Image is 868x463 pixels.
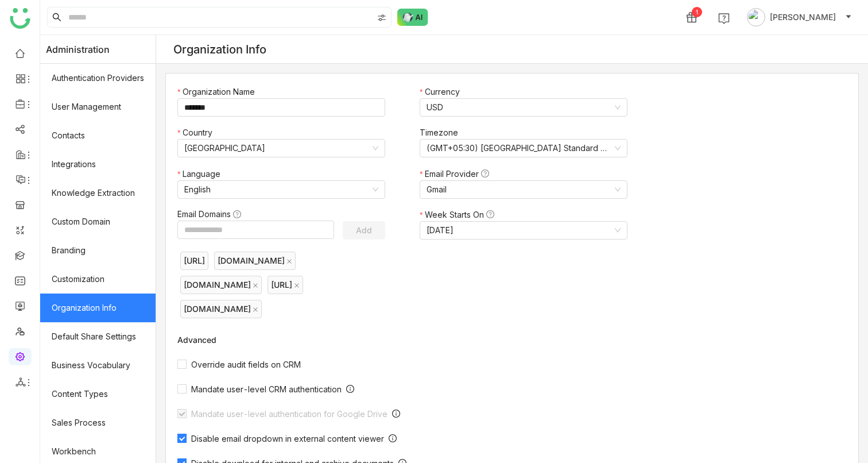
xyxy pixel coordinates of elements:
[718,13,730,24] img: help.svg
[177,208,247,221] label: Email Domains
[268,276,303,294] nz-tag: [URL]
[745,8,854,26] button: [PERSON_NAME]
[214,252,296,270] nz-tag: [DOMAIN_NAME]
[377,13,386,22] img: search-type.svg
[40,64,156,92] a: Authentication Providers
[40,179,156,207] a: Knowledge Extraction
[770,11,836,24] span: [PERSON_NAME]
[177,126,218,139] label: Country
[40,380,156,408] a: Content Types
[420,86,466,98] label: Currency
[40,322,156,351] a: Default Share Settings
[46,35,110,64] span: Administration
[747,8,765,26] img: avatar
[40,150,156,179] a: Integrations
[40,207,156,236] a: Custom Domain
[184,140,378,157] nz-select-item: United States
[180,252,208,270] nz-tag: [URL]
[420,168,495,180] label: Email Provider
[184,181,378,198] nz-select-item: English
[420,209,500,221] label: Week Starts On
[40,294,156,322] a: Organization Info
[180,300,262,318] nz-tag: [DOMAIN_NAME]
[173,43,266,56] div: Organization Info
[177,168,226,180] label: Language
[187,434,389,443] span: Disable email dropdown in external content viewer
[40,92,156,121] a: User Management
[420,126,464,139] label: Timezone
[40,408,156,437] a: Sales Process
[427,181,621,198] nz-select-item: Gmail
[187,384,346,394] span: Mandate user-level CRM authentication
[427,140,621,157] nz-select-item: (GMT+05:30) India Standard Time (Asia/Kolkata)
[187,409,392,419] span: Mandate user-level authentication for Google Drive
[427,99,621,116] nz-select-item: USD
[40,236,156,265] a: Branding
[40,121,156,150] a: Contacts
[10,8,30,29] img: logo
[692,7,702,17] div: 1
[40,351,156,380] a: Business Vocabulary
[177,335,639,345] div: Advanced
[187,360,305,369] span: Override audit fields on CRM
[40,265,156,294] a: Customization
[180,276,262,294] nz-tag: [DOMAIN_NAME]
[177,86,261,98] label: Organization Name
[427,222,621,239] nz-select-item: Monday
[343,221,385,240] button: Add
[397,9,428,26] img: ask-buddy-normal.svg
